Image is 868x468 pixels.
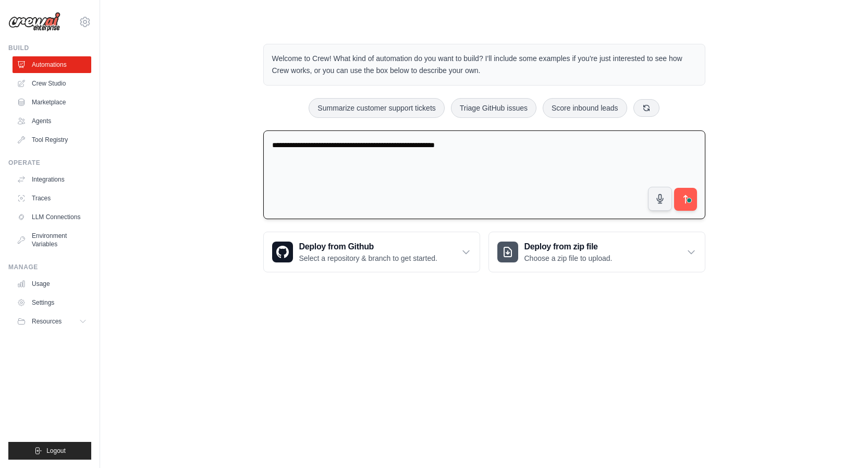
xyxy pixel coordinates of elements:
[13,190,91,207] a: Traces
[263,130,705,220] textarea: To enrich screen reader interactions, please activate Accessibility in Grammarly extension settings
[299,253,437,263] p: Select a repository & branch to get started.
[8,44,91,52] div: Build
[13,313,91,330] button: Resources
[8,159,91,167] div: Operate
[13,113,91,129] a: Agents
[13,171,91,188] a: Integrations
[8,12,60,32] img: Logo
[8,263,91,271] div: Manage
[13,94,91,111] a: Marketplace
[816,418,868,468] iframe: Chat Widget
[32,317,62,326] span: Resources
[299,241,437,253] h3: Deploy from Github
[13,294,91,311] a: Settings
[13,75,91,92] a: Crew Studio
[451,98,536,118] button: Triage GitHub issues
[46,447,66,455] span: Logout
[309,98,444,118] button: Summarize customer support tickets
[524,253,613,263] p: Choose a zip file to upload.
[8,442,91,460] button: Logout
[13,209,91,225] a: LLM Connections
[13,275,91,292] a: Usage
[13,227,91,253] a: Environment Variables
[272,53,696,77] p: Welcome to Crew! What kind of automation do you want to build? I'll include some examples if you'...
[13,131,91,148] a: Tool Registry
[524,241,613,253] h3: Deploy from zip file
[13,56,91,73] a: Automations
[543,98,627,118] button: Score inbound leads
